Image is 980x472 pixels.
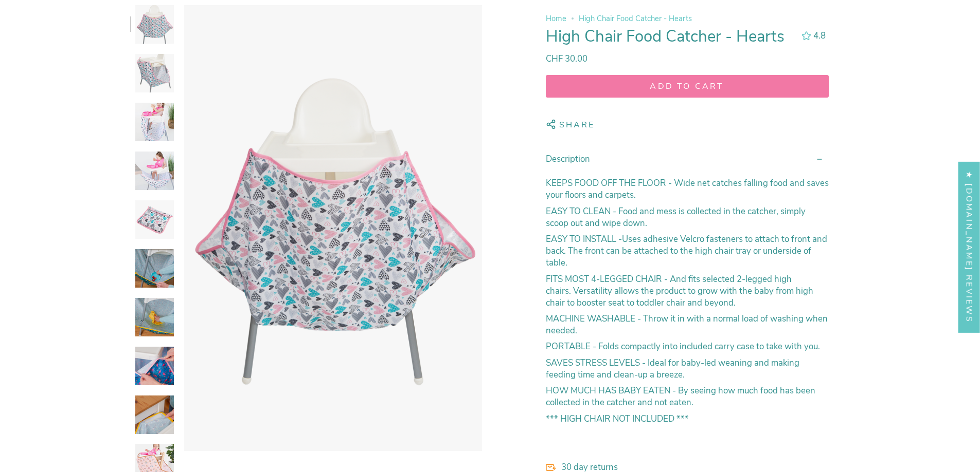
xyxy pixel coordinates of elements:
[546,205,618,217] strong: EASY TO CLEAN -
[813,30,826,42] span: 4.8
[546,145,829,173] summary: Description
[546,114,595,136] button: Share
[546,273,829,309] p: - And fits selected 2-legged high chairs. Versatility allows the product to grow with the baby fr...
[546,357,829,381] p: - Ideal for baby-led weaning and making feeding time and clean-up a breeze.
[958,161,980,332] div: Click to open Judge.me floating reviews tab
[546,13,566,24] a: Home
[546,233,616,245] strong: EASY TO INSTALL
[546,233,829,269] p: -
[579,13,692,24] span: High Chair Food Catcher - Hearts
[546,385,678,397] strong: HOW MUCH HAS BABY EATEN -
[546,27,793,46] h1: High Chair Food Catcher - Hearts
[546,205,829,229] p: Food and mess is collected in the catcher, simply scoop out and wipe down.
[796,29,828,43] button: 4.78 out of 5.0 stars
[556,81,819,92] span: Add to cart
[546,178,829,201] p: - Wide net catches falling food and saves your floors and carpets.
[546,385,829,408] p: By seeing how much food has been collected in the catcher and not eaten.
[546,313,637,325] strong: MACHINE WASHABLE
[546,357,642,369] strong: SAVES STRESS LEVELS
[546,341,829,353] p: Folds compactly into included carry case to take with you.
[559,119,595,133] span: Share
[546,273,664,285] strong: FITS MOST 4-LEGGED CHAIR
[546,341,598,353] strong: PORTABLE -
[801,31,811,40] div: 4.78 out of 5.0 stars
[546,413,689,425] strong: *** HIGH CHAIR NOT INCLUDED ***
[546,178,668,190] strong: KEEPS FOOD OFF THE FLOOR
[546,75,829,98] button: Add to cart
[546,53,587,65] span: CHF 30.00
[546,313,829,336] p: - Throw it in with a normal load of washing when needed.
[546,233,827,269] span: Uses adhesive Velcro fasteners to attach to front and back. The front can be attached to the high...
